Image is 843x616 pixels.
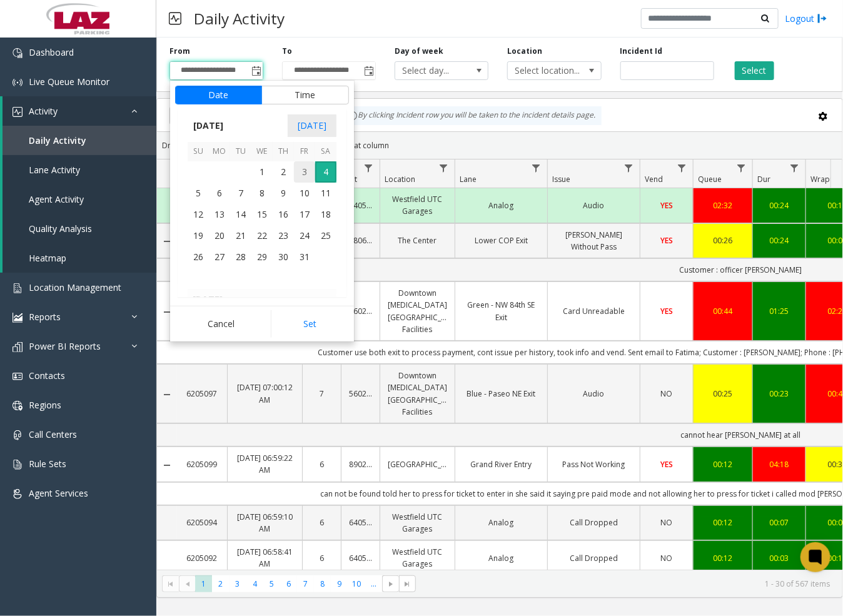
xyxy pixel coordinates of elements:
span: Queue [698,174,722,184]
span: Lane Activity [29,164,80,176]
h3: Daily Activity [188,3,291,34]
a: Collapse Details [157,460,177,470]
div: 00:03 [760,552,798,564]
a: Lower COP Exit [463,235,540,246]
a: Activity [3,96,156,126]
span: Rule Sets [29,458,66,470]
span: 31 [294,246,315,268]
button: Cancel [175,310,267,338]
th: Fr [294,142,315,161]
a: Green - NW 84th SE Exit [463,299,540,323]
span: 22 [251,225,273,246]
img: 'icon' [13,283,23,293]
td: Monday, October 13, 2025 [209,204,230,225]
span: Issue [552,174,570,184]
button: Set [271,310,350,338]
td: Wednesday, October 1, 2025 [251,161,273,183]
a: 00:07 [760,517,798,528]
a: 6205094 [184,517,220,528]
a: 640580 [349,199,372,211]
a: YES [648,458,685,470]
a: 00:24 [760,199,798,211]
a: NO [648,388,685,400]
td: Monday, October 20, 2025 [209,225,230,246]
td: Tuesday, October 21, 2025 [230,225,251,246]
a: Lane Filter Menu [528,159,545,176]
a: Audio [555,199,632,211]
span: 1 [251,161,273,183]
td: Friday, October 24, 2025 [294,225,315,246]
span: 19 [188,225,209,246]
a: 6205092 [184,552,220,564]
div: 00:12 [701,552,745,564]
td: Tuesday, October 14, 2025 [230,204,251,225]
span: Location [385,174,415,184]
a: Downtown [MEDICAL_DATA][GEOGRAPHIC_DATA] Facilities [388,287,447,335]
a: Card Unreadable [555,305,632,317]
a: [GEOGRAPHIC_DATA] [388,458,447,470]
span: Select location... [508,62,582,79]
span: 13 [209,204,230,225]
a: 560285 [349,305,372,317]
th: Th [273,142,294,161]
td: Monday, October 27, 2025 [209,246,230,268]
a: 00:12 [701,517,745,528]
a: YES [648,199,685,211]
a: Collapse Details [157,390,177,400]
span: Page 2 [212,575,229,592]
a: Quality Analysis [3,214,156,243]
a: 00:44 [701,305,745,317]
span: Lane [460,174,477,184]
span: Select day... [395,62,470,79]
a: 02:32 [701,199,745,211]
span: 17 [294,204,315,225]
span: Page 3 [230,575,246,592]
span: Page 10 [348,575,365,592]
td: Thursday, October 30, 2025 [273,246,294,268]
td: Tuesday, October 28, 2025 [230,246,251,268]
img: 'icon' [13,342,23,352]
div: By clicking Incident row you will be taken to the incident details page. [341,106,602,125]
span: YES [660,459,673,470]
div: 00:12 [701,458,745,470]
span: Go to the last page [403,579,413,589]
a: 560285 [349,388,372,400]
td: Thursday, October 2, 2025 [273,161,294,183]
div: Data table [157,159,842,570]
span: 10 [294,183,315,204]
a: 6 [310,458,333,470]
img: 'icon' [13,371,23,381]
td: Friday, October 17, 2025 [294,204,315,225]
label: Day of week [395,46,443,57]
img: 'icon' [13,460,23,470]
span: NO [661,553,673,563]
span: 15 [251,204,273,225]
a: [DATE] 06:59:22 AM [235,452,295,476]
td: Sunday, October 19, 2025 [188,225,209,246]
span: 7 [230,183,251,204]
span: 29 [251,246,273,268]
a: Lot Filter Menu [360,159,377,176]
img: 'icon' [13,401,23,411]
img: 'icon' [13,107,23,117]
a: Grand River Entry [463,458,540,470]
span: 6 [209,183,230,204]
td: Saturday, October 25, 2025 [315,225,336,246]
span: Go to the next page [386,579,396,589]
a: 00:25 [701,388,745,400]
td: Monday, October 6, 2025 [209,183,230,204]
a: 6205099 [184,458,220,470]
a: 01:25 [760,305,798,317]
a: NO [648,517,685,528]
td: Sunday, October 12, 2025 [188,204,209,225]
a: Location Filter Menu [435,159,452,176]
div: 04:18 [760,458,798,470]
a: Issue Filter Menu [620,159,637,176]
span: 30 [273,246,294,268]
span: Daily Activity [29,134,86,146]
th: Mo [209,142,230,161]
a: 00:26 [701,235,745,246]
